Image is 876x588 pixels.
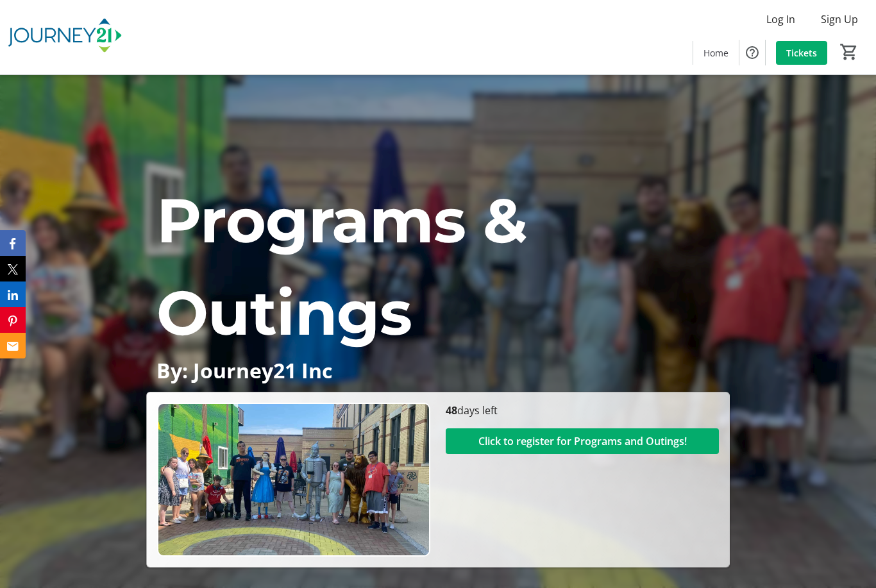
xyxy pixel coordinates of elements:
[821,12,858,27] span: Sign Up
[693,41,739,65] a: Home
[786,46,817,60] span: Tickets
[446,403,719,418] p: days left
[776,41,827,65] a: Tickets
[157,403,430,557] img: Campaign CTA Media Photo
[703,46,729,60] span: Home
[766,12,795,27] span: Log In
[811,9,868,29] button: Sign Up
[446,403,457,417] span: 48
[739,40,765,65] button: Help
[156,183,528,350] span: Programs & Outings
[478,433,687,449] span: Click to register for Programs and Outings!
[156,359,720,382] p: By: Journey21 Inc
[838,40,861,63] button: Cart
[756,9,805,29] button: Log In
[8,5,122,69] img: Journey21's Logo
[446,428,719,454] button: Click to register for Programs and Outings!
